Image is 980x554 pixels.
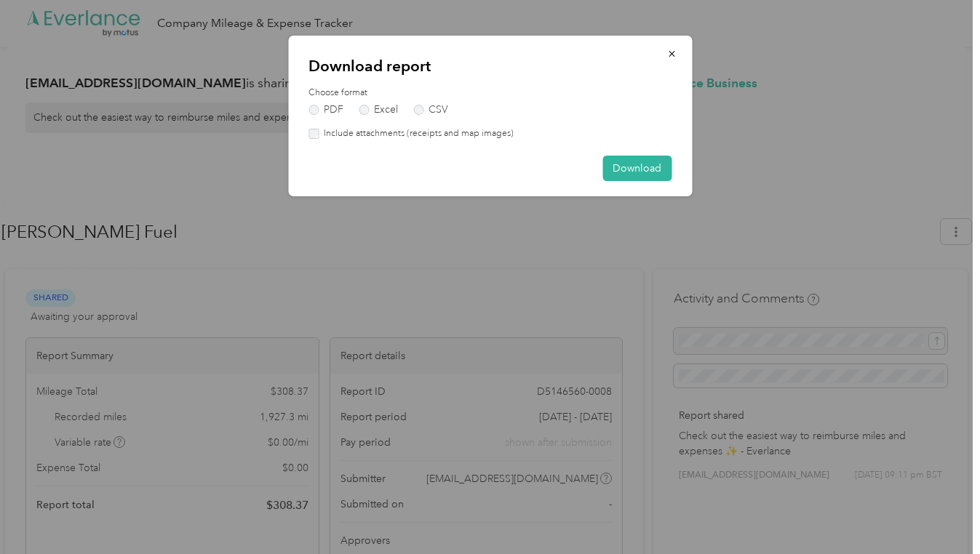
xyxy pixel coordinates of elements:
[359,105,398,115] label: Excel
[308,87,672,100] label: Choose format
[308,56,672,76] p: Download report
[602,156,672,181] button: Download
[413,105,448,115] label: CSV
[308,105,343,115] label: PDF
[319,127,514,140] label: Include attachments (receipts and map images)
